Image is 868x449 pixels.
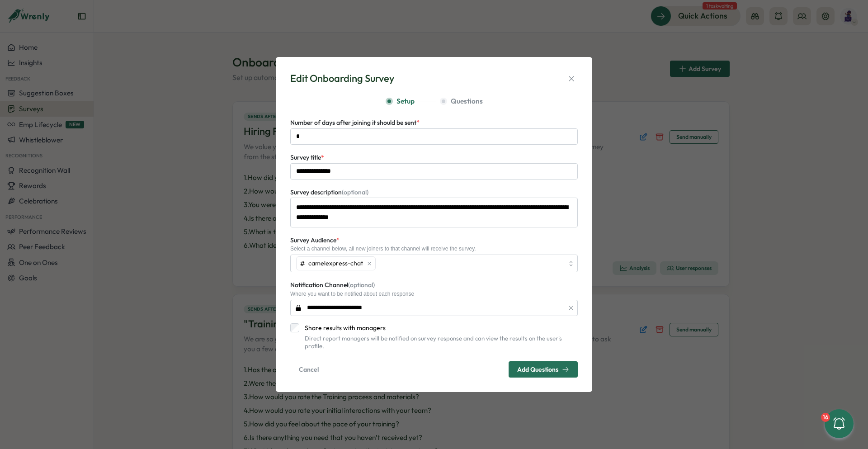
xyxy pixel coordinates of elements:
[299,323,578,332] label: Share results with managers
[290,236,340,246] label: Survey Audience
[290,153,324,163] label: Survey title
[342,188,368,196] span: (optional)
[825,409,854,438] button: 16
[509,361,578,378] button: Add Questions
[386,96,436,106] button: Setup
[305,335,562,350] span: Direct report managers will be notified on survey response and can view the results on the user's...
[290,188,368,196] span: Survey description
[821,413,830,422] div: 16
[290,71,394,85] div: Edit Onboarding Survey
[517,366,558,373] span: Add Questions
[290,291,578,297] div: Where you want to be notified about each response
[348,281,375,289] span: (optional)
[290,246,578,252] div: Select a channel below, all new joiners to that channel will receive the survey.
[440,96,483,106] button: Questions
[290,361,327,378] button: Cancel
[299,362,319,377] span: Cancel
[308,259,363,269] span: camelexpress-chat
[290,118,420,128] label: Number of days after joining it should be sent
[290,281,375,289] span: Notification Channel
